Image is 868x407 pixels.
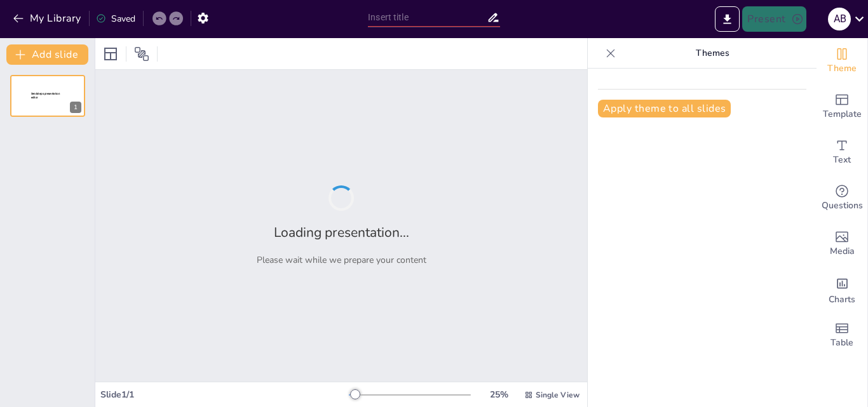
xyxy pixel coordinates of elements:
div: Add text boxes [817,130,867,175]
button: Add slide [6,44,88,65]
span: Theme [827,62,857,76]
input: Insert title [368,8,487,27]
div: Change the overall theme [817,38,867,84]
button: My Library [10,8,86,29]
span: Text [833,153,851,167]
div: Slide 1 / 1 [100,389,349,401]
button: Apply theme to all slides [598,100,731,117]
div: Layout [100,44,121,64]
div: 1 [70,102,81,113]
div: Saved [96,13,135,25]
div: Get real-time input from your audience [817,175,867,221]
div: 1 [10,75,85,117]
span: Single View [536,390,580,400]
div: Add a table [817,312,867,358]
div: Add ready made slides [817,84,867,130]
span: Table [831,336,853,350]
span: Template [823,107,862,121]
span: Position [134,46,149,62]
button: Present [742,6,806,32]
h2: Loading presentation... [274,224,409,241]
div: Add charts and graphs [817,267,867,312]
span: Media [830,244,855,258]
span: Sendsteps presentation editor [31,92,60,99]
span: Charts [829,293,855,307]
button: Export to PowerPoint [715,6,740,32]
button: A b [828,6,851,32]
div: A b [828,8,851,30]
div: 25 % [484,389,514,401]
p: Please wait while we prepare your content [257,254,426,266]
p: Themes [621,38,804,69]
div: Add images, graphics, shapes or video [817,221,867,267]
span: Questions [822,199,863,213]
